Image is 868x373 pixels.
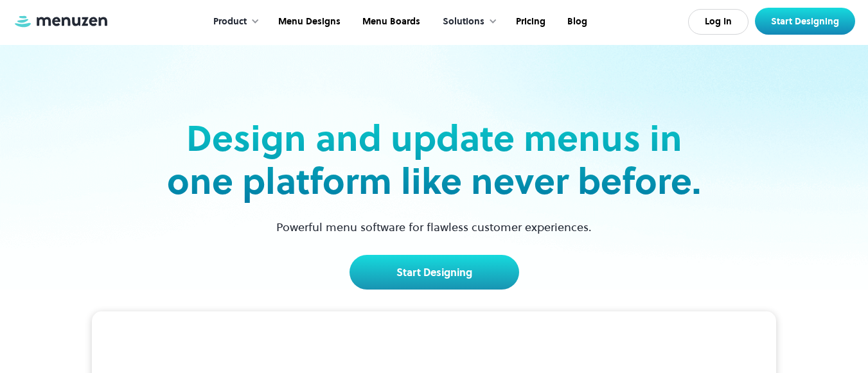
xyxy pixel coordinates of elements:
[555,2,597,42] a: Blog
[260,218,608,236] p: Powerful menu software for flawless customer experiences.
[200,2,266,42] div: Product
[266,2,350,42] a: Menu Designs
[350,2,430,42] a: Menu Boards
[163,117,705,203] h2: Design and update menus in one platform like never before.
[504,2,555,42] a: Pricing
[213,15,247,29] div: Product
[688,9,748,35] a: Log In
[430,2,504,42] div: Solutions
[755,8,855,35] a: Start Designing
[443,15,484,29] div: Solutions
[350,255,519,290] a: Start Designing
